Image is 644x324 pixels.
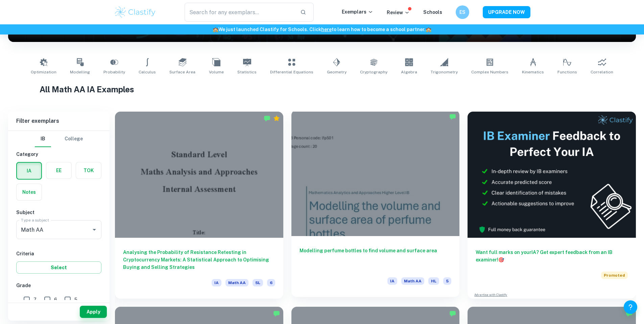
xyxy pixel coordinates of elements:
img: Thumbnail [468,112,636,238]
span: 🏫 [213,27,218,32]
span: Kinematics [522,69,544,75]
h6: Analysing the Probability of Resistance Retesting in Cryptocurrency Markets: A Statistical Approa... [123,249,275,271]
button: EE [46,162,71,179]
span: HL [428,277,439,285]
a: here [321,27,332,32]
button: ES [456,5,469,19]
button: Notes [17,184,42,200]
span: Math AA [225,279,248,286]
p: Review [387,9,410,16]
span: Volume [209,69,224,75]
span: Optimization [31,69,56,75]
label: Type a subject [21,217,49,223]
span: Math AA [401,277,424,285]
h6: Want full marks on your IA ? Get expert feedback from an IB examiner! [476,249,628,263]
span: Functions [557,69,577,75]
button: Open [90,225,99,234]
span: Complex Numbers [471,69,508,75]
span: 6 [54,296,57,303]
h1: All Math AA IA Examples [40,83,604,95]
h6: Criteria [16,250,101,257]
span: 5 [74,296,77,303]
a: Modelling perfume bottles to find volume and surface areaIAMath AAHL5 [291,112,460,299]
span: Trigonometry [431,69,458,75]
a: Advertise with Clastify [474,293,507,297]
a: Want full marks on yourIA? Get expert feedback from an IB examiner!PromotedAdvertise with Clastify [468,112,636,299]
span: 5 [443,277,451,285]
h6: ES [458,8,466,16]
input: Search for any exemplars... [185,3,295,22]
div: Filter type choice [35,131,83,147]
span: Promoted [601,272,628,279]
h6: Modelling perfume bottles to find volume and surface area [300,247,452,269]
div: Premium [273,115,280,122]
button: UPGRADE NOW [483,6,530,18]
h6: We just launched Clastify for Schools. Click to learn how to become a school partner. [1,26,643,33]
button: Select [16,261,101,274]
a: Schools [423,9,442,15]
img: Marked [273,310,280,317]
span: 6 [267,279,275,286]
a: Analysing the Probability of Resistance Retesting in Cryptocurrency Markets: A Statistical Approa... [115,112,283,299]
span: Statistics [237,69,257,75]
button: Apply [80,306,107,318]
span: Differential Equations [270,69,313,75]
h6: Grade [16,282,101,289]
span: Modelling [70,69,90,75]
span: Correlation [591,69,613,75]
h6: Category [16,151,101,158]
img: Marked [449,113,456,120]
img: Marked [264,115,270,122]
span: 7 [33,296,37,303]
span: IA [387,277,397,285]
h6: Filter exemplars [8,112,110,131]
button: TOK [76,162,101,179]
img: Clastify logo [114,5,157,19]
span: Calculus [139,69,156,75]
button: IB [35,131,51,147]
h6: Subject [16,209,101,216]
p: Exemplars [342,8,373,16]
span: SL [253,279,263,286]
button: IA [17,163,41,179]
button: College [65,131,83,147]
span: 🏫 [426,27,431,32]
img: Marked [449,310,456,317]
span: Geometry [327,69,347,75]
span: Algebra [401,69,417,75]
span: 🎯 [498,257,504,262]
button: Help and Feedback [624,300,637,314]
span: Surface Area [169,69,195,75]
span: Probability [103,69,125,75]
span: Cryptography [360,69,387,75]
span: IA [212,279,221,286]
